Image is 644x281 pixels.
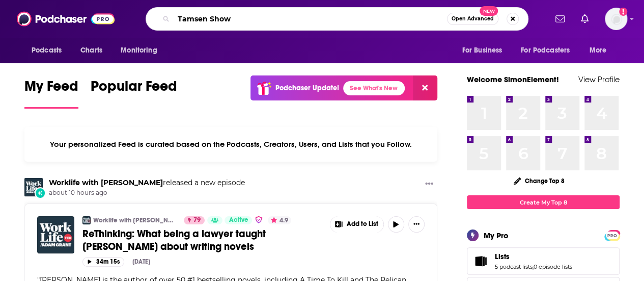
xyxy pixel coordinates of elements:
[533,263,534,270] span: ,
[551,10,569,28] a: Show notifications dropdown
[268,216,291,224] button: 4.9
[229,215,248,225] span: Active
[408,216,425,233] button: Show More Button
[82,227,323,253] a: ReThinking: What being a lawyer taught [PERSON_NAME] about writing novels
[619,8,627,16] svg: Add a profile image
[82,227,266,253] span: ReThinking: What being a lawyer taught [PERSON_NAME] about writing novels
[343,81,405,95] a: See What's New
[114,41,170,60] button: open menu
[193,215,201,225] span: 79
[24,78,78,101] span: My Feed
[605,8,627,30] span: Logged in as SimonElement
[467,247,620,275] span: Lists
[606,232,618,239] span: PRO
[93,216,177,224] a: Worklife with [PERSON_NAME]
[605,8,627,30] button: Show profile menu
[82,216,91,224] img: Worklife with Adam Grant
[455,41,515,60] button: open menu
[91,78,177,109] a: Popular Feed
[17,9,115,29] img: Podchaser - Follow, Share and Rate Podcasts
[467,74,559,84] a: Welcome SimonElement!
[146,7,528,31] div: Search podcasts, credits, & more...
[132,258,150,265] div: [DATE]
[467,195,620,209] a: Create My Top 8
[452,16,494,21] span: Open Advanced
[24,78,78,109] a: My Feed
[121,43,157,58] span: Monitoring
[521,43,570,58] span: For Podcasters
[82,257,124,267] button: 34m 15s
[514,41,584,60] button: open menu
[35,187,46,198] div: New Episode
[37,216,74,253] img: ReThinking: What being a lawyer taught John Grisham about writing novels
[330,216,383,233] button: Show More Button
[225,216,252,224] a: Active
[606,231,618,239] a: PRO
[578,74,620,84] a: View Profile
[462,43,502,58] span: For Business
[590,43,607,58] span: More
[508,174,571,187] button: Change Top 8
[495,263,533,270] a: 5 podcast lists
[74,41,108,60] a: Charts
[24,127,437,162] div: Your personalized Feed is curated based on the Podcasts, Creators, Users, and Lists that you Follow.
[577,10,593,28] a: Show notifications dropdown
[49,189,245,197] span: about 10 hours ago
[24,178,43,196] img: Worklife with Adam Grant
[174,11,447,27] input: Search podcasts, credits, & more...
[80,43,102,58] span: Charts
[495,252,572,261] a: Lists
[32,43,62,58] span: Podcasts
[91,78,177,101] span: Popular Feed
[49,178,163,187] a: Worklife with Adam Grant
[447,13,498,25] button: Open AdvancedNew
[495,252,510,261] span: Lists
[605,8,627,30] img: User Profile
[347,220,378,228] span: Add to List
[255,215,263,224] img: verified Badge
[275,84,339,92] p: Podchaser Update!
[534,263,572,270] a: 0 episode lists
[421,178,437,191] button: Show More Button
[484,231,509,240] div: My Pro
[582,41,620,60] button: open menu
[184,216,205,224] a: 79
[470,254,491,268] a: Lists
[24,41,75,60] button: open menu
[49,178,245,188] h3: released a new episode
[480,6,498,16] span: New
